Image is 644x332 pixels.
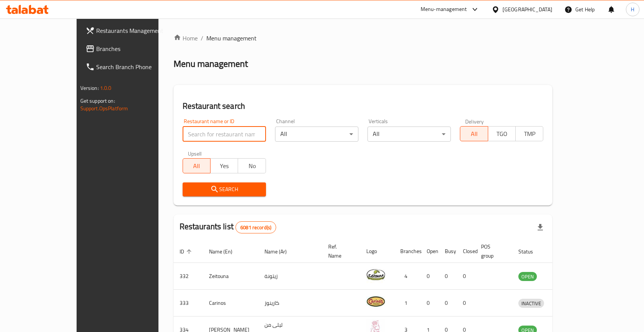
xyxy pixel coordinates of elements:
[189,185,260,194] span: Search
[238,158,266,173] button: No
[518,272,537,281] div: OPEN
[188,151,202,156] label: Upsell
[421,290,439,317] td: 0
[394,290,421,317] td: 1
[258,290,322,317] td: كارينوز
[201,34,203,43] li: /
[174,290,203,317] td: 333
[465,119,484,124] label: Delivery
[491,128,513,139] span: TGO
[518,247,543,256] span: Status
[439,240,457,263] th: Busy
[360,240,394,263] th: Logo
[481,242,503,260] span: POS group
[180,247,194,256] span: ID
[183,158,211,173] button: All
[367,127,451,142] div: All
[631,5,634,14] span: H
[421,5,467,14] div: Menu-management
[439,290,457,317] td: 0
[421,240,439,263] th: Open
[203,290,258,317] td: Carinos
[174,263,203,290] td: 332
[186,161,207,171] span: All
[80,40,184,58] a: Branches
[394,240,421,263] th: Branches
[235,221,276,233] div: Total records count
[183,182,266,196] button: Search
[519,128,540,139] span: TMP
[457,290,475,317] td: 0
[421,263,439,290] td: 0
[174,34,553,43] nav: breadcrumb
[463,128,485,139] span: All
[460,126,488,141] button: All
[258,263,322,290] td: زيتونة
[174,34,198,43] a: Home
[394,263,421,290] td: 4
[439,263,457,290] td: 0
[96,62,178,71] span: Search Branch Phone
[210,158,238,173] button: Yes
[241,161,263,171] span: No
[180,221,277,233] h2: Restaurants list
[96,44,178,53] span: Branches
[275,127,358,142] div: All
[100,83,112,93] span: 1.0.0
[203,263,258,290] td: Zeitouna
[457,263,475,290] td: 0
[264,247,297,256] span: Name (Ar)
[518,272,537,281] span: OPEN
[80,22,184,40] a: Restaurants Management
[488,126,516,141] button: TGO
[183,127,266,142] input: Search for restaurant name or ID..
[206,34,257,43] span: Menu management
[214,161,235,171] span: Yes
[515,126,543,141] button: TMP
[96,26,178,35] span: Restaurants Management
[80,96,115,106] span: Get support on:
[80,103,128,113] a: Support.OpsPlatform
[366,292,385,311] img: Carinos
[183,100,544,112] h2: Restaurant search
[174,58,248,70] h2: Menu management
[80,58,184,76] a: Search Branch Phone
[503,5,552,14] div: [GEOGRAPHIC_DATA]
[80,83,99,93] span: Version:
[531,218,549,236] div: Export file
[209,247,242,256] span: Name (En)
[518,299,544,308] span: INACTIVE
[457,240,475,263] th: Closed
[236,224,276,231] span: 6081 record(s)
[328,242,351,260] span: Ref. Name
[366,265,385,284] img: Zeitouna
